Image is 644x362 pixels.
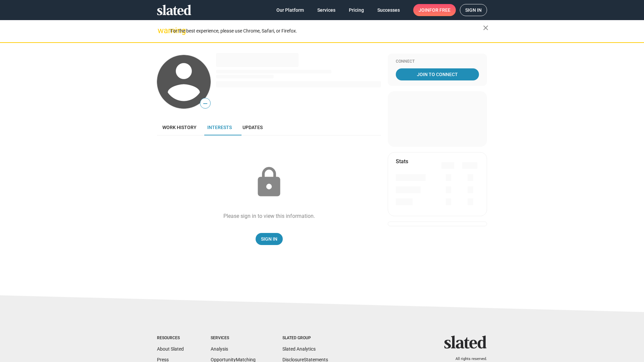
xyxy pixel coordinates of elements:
[157,336,184,341] div: Resources
[202,119,237,135] a: Interests
[282,346,316,352] a: Slated Analytics
[158,26,166,35] mat-icon: warning
[397,68,478,80] span: Join To Connect
[223,213,315,220] div: Please sign in to view this information.
[211,346,228,352] a: Analysis
[317,4,335,16] span: Services
[372,4,405,16] a: Successes
[396,68,479,80] a: Join To Connect
[252,166,286,199] mat-icon: lock
[465,4,482,16] span: Sign in
[157,346,184,352] a: About Slated
[312,4,341,16] a: Services
[271,4,309,16] a: Our Platform
[460,4,487,16] a: Sign in
[377,4,400,16] span: Successes
[200,99,210,108] span: —
[482,24,490,32] mat-icon: close
[343,4,369,16] a: Pricing
[261,233,277,245] span: Sign In
[419,4,450,16] span: Join
[413,4,456,16] a: Joinfor free
[237,119,268,135] a: Updates
[211,336,256,341] div: Services
[170,26,483,36] div: For the best experience, please use Chrome, Safari, or Firefox.
[396,59,479,64] div: Connect
[256,233,283,245] a: Sign In
[429,4,450,16] span: for free
[243,125,263,130] span: Updates
[276,4,304,16] span: Our Platform
[157,119,202,135] a: Work history
[282,336,328,341] div: Slated Group
[207,125,232,130] span: Interests
[396,158,408,165] mat-card-title: Stats
[162,125,197,130] span: Work history
[349,4,364,16] span: Pricing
